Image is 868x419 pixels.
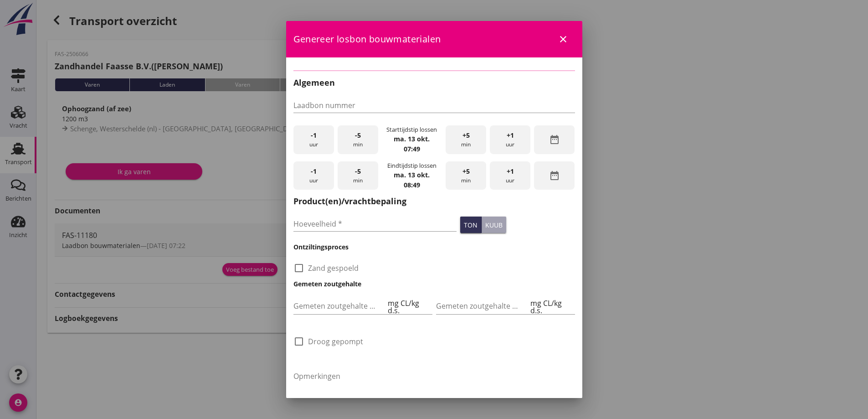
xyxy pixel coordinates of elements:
span: +1 [507,166,514,176]
div: uur [490,161,530,190]
input: Gemeten zoutgehalte voorbeun [293,299,386,313]
button: ton [460,217,482,233]
i: close [558,34,569,45]
div: mg CL/kg d.s. [386,300,432,314]
span: +5 [462,166,470,176]
strong: 07:49 [404,145,420,153]
div: mg CL/kg d.s. [529,300,575,314]
h2: Product(en)/vrachtbepaling [293,195,575,207]
span: -1 [311,130,317,140]
div: min [338,125,378,154]
div: Starttijdstip lossen [386,125,437,134]
i: date_range [549,170,560,181]
textarea: Opmerkingen [293,369,575,417]
input: Hoeveelheid * [293,217,457,231]
div: uur [490,125,530,154]
input: Laadbon nummer [293,98,575,113]
strong: 08:49 [404,181,420,189]
div: Eindtijdstip lossen [387,161,437,170]
span: +1 [507,130,514,140]
div: uur [293,125,334,154]
input: Gemeten zoutgehalte achterbeun [436,299,529,313]
div: Genereer losbon bouwmaterialen [286,21,582,57]
div: min [446,161,486,190]
strong: ma. 13 okt. [394,134,430,143]
h3: Gemeten zoutgehalte [293,279,575,289]
div: min [446,125,486,154]
div: uur [293,161,334,190]
span: +5 [462,130,470,140]
div: min [338,161,378,190]
h2: Algemeen [293,77,575,89]
button: kuub [482,217,506,233]
i: date_range [549,134,560,145]
div: ton [464,220,478,230]
label: Zand gespoeld [308,264,359,273]
span: -1 [311,166,317,176]
span: -5 [355,166,361,176]
h3: Ontziltingsproces [293,242,575,252]
div: kuub [485,220,503,230]
span: -5 [355,130,361,140]
strong: ma. 13 okt. [394,171,430,179]
label: Droog gepompt [308,337,363,346]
